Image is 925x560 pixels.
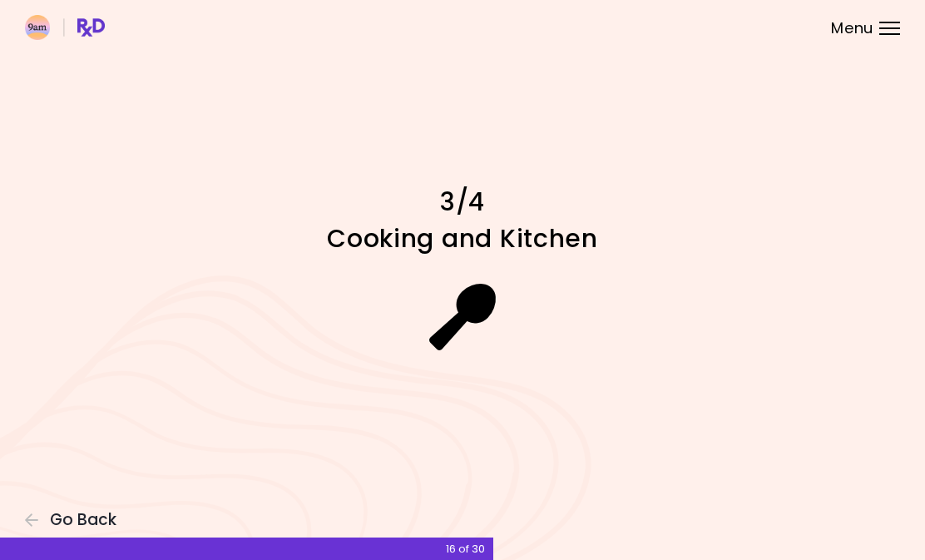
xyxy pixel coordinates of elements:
[25,15,105,40] img: RxDiet
[215,186,710,218] h1: 3/4
[215,222,710,255] h1: Cooking and Kitchen
[50,511,116,529] span: Go Back
[831,21,873,36] span: Menu
[25,511,125,529] button: Go Back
